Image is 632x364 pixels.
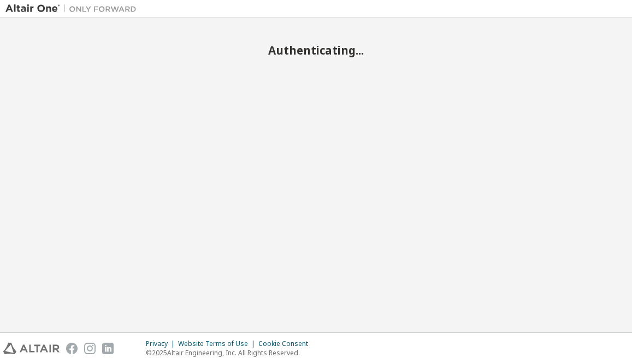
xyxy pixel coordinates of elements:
[3,343,60,354] img: altair_logo.svg
[84,343,96,354] img: instagram.svg
[178,339,258,348] div: Website Terms of Use
[66,343,78,354] img: facebook.svg
[146,348,315,357] p: © 2025 Altair Engineering, Inc. All Rights Reserved.
[102,343,114,354] img: linkedin.svg
[5,43,627,57] h2: Authenticating...
[258,339,315,348] div: Cookie Consent
[5,3,142,14] img: Altair One
[146,339,178,348] div: Privacy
